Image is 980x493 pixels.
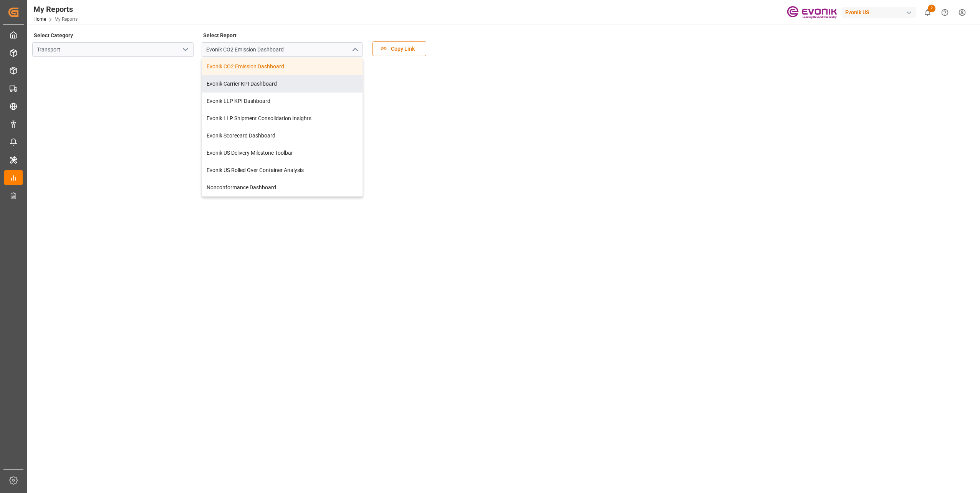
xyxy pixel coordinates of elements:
span: Copy Link [387,45,419,53]
button: show 2 new notifications [919,4,936,21]
div: Nonconformance Dashboard [202,179,363,196]
div: Evonik Carrier KPI Dashboard [202,75,363,93]
div: Evonik US Delivery Milestone Toolbar [202,144,363,162]
span: 2 [928,5,935,12]
div: Evonik Scorecard Dashboard [202,127,363,144]
input: Type to search/select [202,42,363,57]
button: Evonik US [842,5,919,20]
button: Copy Link [372,41,426,56]
button: close menu [349,44,360,56]
label: Select Report [202,30,238,41]
img: Evonik-brand-mark-Deep-Purple-RGB.jpeg_1700498283.jpeg [787,6,837,19]
label: Select Category [32,30,74,41]
a: Home [33,17,46,22]
div: My Reports [33,3,78,15]
div: Evonik US [842,7,916,18]
div: Evonik US Rolled Over Container Analysis [202,162,363,179]
div: Evonik CO2 Emission Dashboard [202,58,363,75]
div: Evonik LLP Shipment Consolidation Insights [202,110,363,127]
button: open menu [179,44,191,56]
input: Type to search/select [32,42,194,57]
div: Evonik LLP KPI Dashboard [202,93,363,110]
button: Help Center [936,4,954,21]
